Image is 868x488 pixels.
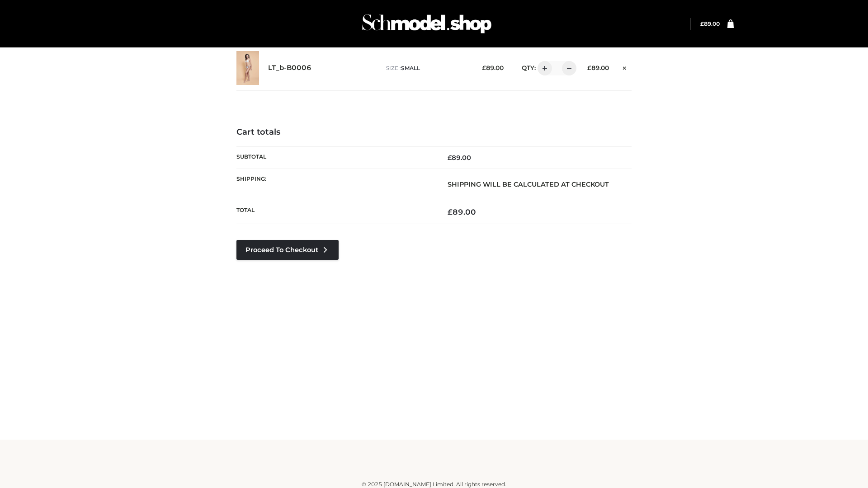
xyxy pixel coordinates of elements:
[359,6,495,42] img: Schmodel Admin 964
[700,20,720,27] a: £89.00
[448,154,452,162] span: £
[700,20,704,27] span: £
[386,64,468,72] p: size :
[448,180,609,188] strong: Shipping will be calculated at checkout
[236,127,632,137] h4: Cart totals
[587,64,591,71] span: £
[700,20,720,27] bdi: 89.00
[236,51,259,85] img: LT_b-B0006 - SMALL
[448,154,471,162] bdi: 89.00
[236,146,434,169] th: Subtotal
[482,64,504,71] bdi: 89.00
[268,64,311,72] a: LT_b-B0006
[513,61,573,75] div: QTY:
[587,64,609,71] bdi: 89.00
[482,64,486,71] span: £
[236,240,339,260] a: Proceed to Checkout
[401,65,420,71] span: SMALL
[448,207,476,216] bdi: 89.00
[236,200,434,224] th: Total
[236,169,434,200] th: Shipping:
[618,61,632,73] a: Remove this item
[448,207,453,216] span: £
